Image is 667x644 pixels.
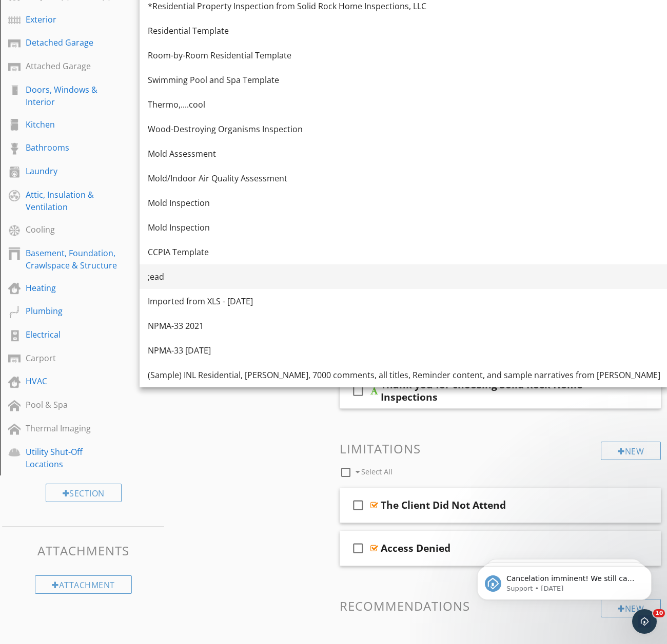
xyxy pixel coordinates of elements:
[148,123,660,135] div: Wood-Destroying Organisms Inspection
[45,39,177,49] p: Message from Support, sent 5d ago
[26,328,118,341] div: Electrical
[381,542,450,554] div: Access Denied
[632,609,657,634] iframe: Intercom live chat
[148,148,660,160] div: Mold Assessment
[148,98,660,111] div: Thermo,....cool
[148,320,660,332] div: NPMA-33 2021
[462,545,667,616] iframe: Intercom notifications message
[26,282,118,294] div: Heating
[148,25,660,37] div: Residential Template
[26,118,118,131] div: Kitchen
[148,74,660,86] div: Swimming Pool and Spa Template
[148,246,660,258] div: CCPIA Template
[26,84,118,108] div: Doors, Windows & Interior
[350,536,366,560] i: check_box_outline_blank
[26,422,118,434] div: Thermal Imaging
[148,295,660,307] div: Imported from XLS - [DATE]
[340,599,661,613] h3: Recommendations
[381,379,606,403] div: Thank you for choosing Solid Rock Home Inspections
[46,484,122,502] div: Section
[148,344,660,357] div: NPMA-33 [DATE]
[26,60,118,72] div: Attached Garage
[26,399,118,411] div: Pool & Spa
[148,369,660,381] div: (Sample) INL Residential, [PERSON_NAME], 7000 comments, all titles, Reminder content, and sample ...
[653,609,665,617] span: 10
[148,221,660,234] div: Mold Inspection
[26,305,118,317] div: Plumbing
[350,493,366,517] i: check_box_outline_blank
[26,165,118,177] div: Laundry
[26,352,118,364] div: Carport
[26,247,118,272] div: Basement, Foundation, Crawlspace & Structure
[26,375,118,387] div: HVAC
[361,467,393,476] span: Select All
[340,442,661,455] h3: Limitations
[26,36,118,49] div: Detached Garage
[26,189,118,213] div: Attic, Insulation & Ventilation
[26,13,118,26] div: Exterior
[148,172,660,184] div: Mold/Indoor Air Quality Assessment
[148,271,660,283] div: ;ead
[26,141,118,154] div: Bathrooms
[381,499,506,511] div: The Client Did Not Attend
[35,575,132,594] div: Attachment
[148,197,660,209] div: Mold Inspection
[26,223,118,236] div: Cooling
[601,442,661,460] div: New
[350,379,366,403] i: check_box_outline_blank
[45,30,176,119] span: Cancelation imminent! We still can't process your payment using your card XXXX2264 (exp. 2029-2)....
[148,49,660,61] div: Room-by-Room Residential Template
[26,446,118,470] div: Utility Shut-Off Locations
